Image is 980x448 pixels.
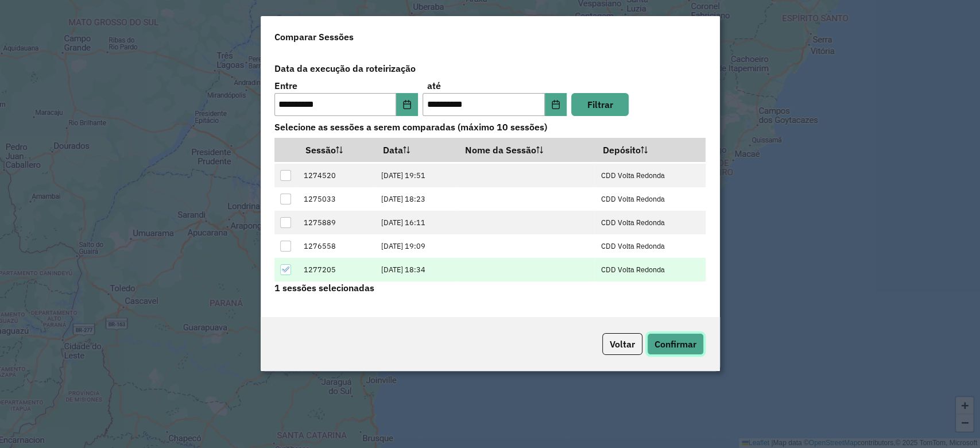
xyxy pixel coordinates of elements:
[647,333,704,355] button: Confirmar
[375,258,457,281] td: [DATE] 18:34
[458,138,595,162] th: Nome da Sessão
[375,211,457,234] td: [DATE] 16:11
[375,164,457,187] td: [DATE] 19:51
[297,258,375,281] td: 1277205
[274,281,374,295] label: 1 sessões selecionadas
[595,138,706,162] th: Depósito
[375,187,457,211] td: [DATE] 18:23
[297,234,375,258] td: 1276558
[602,333,642,355] button: Voltar
[268,57,713,79] label: Data da execução da roteirização
[595,234,706,258] td: CDD Volta Redonda
[595,258,706,281] td: CDD Volta Redonda
[375,138,457,162] th: Data
[571,93,629,116] button: Filtrar
[297,187,375,211] td: 1275033
[595,164,706,187] td: CDD Volta Redonda
[375,234,457,258] td: [DATE] 19:09
[427,79,441,92] label: até
[297,211,375,234] td: 1275889
[595,211,706,234] td: CDD Volta Redonda
[274,30,354,44] h4: Comparar Sessões
[297,164,375,187] td: 1274520
[595,187,706,211] td: CDD Volta Redonda
[268,116,713,138] label: Selecione as sessões a serem comparadas (máximo 10 sessões)
[297,138,375,162] th: Sessão
[274,79,297,92] label: Entre
[396,93,418,116] button: Choose Date
[545,93,567,116] button: Choose Date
